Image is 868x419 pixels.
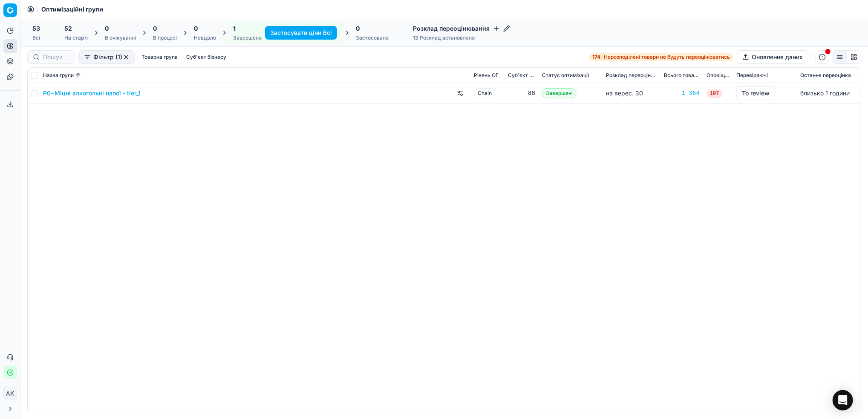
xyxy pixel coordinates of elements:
[474,88,496,98] span: Chain
[413,34,510,41] div: 13 Розклад встановлено
[508,89,535,98] div: 88
[4,387,17,400] span: AK
[265,26,337,40] button: Застосувати ціни Всі
[736,72,768,79] span: Перевіряючі
[43,53,69,61] input: Пошук
[542,88,577,98] span: Завершені
[592,54,600,60] strong: 174
[800,72,851,79] span: Остання переоцінка
[78,50,135,64] button: Фільтр (1)
[664,89,700,98] a: 1 364
[64,24,72,33] span: 52
[41,5,103,14] nav: breadcrumb
[32,34,40,41] div: Всі
[74,71,82,80] button: Sorted by Назва групи ascending
[43,89,141,98] a: P0~Міцні алкогольні напої - tier_1
[153,34,177,41] div: В процесі
[589,53,733,61] a: 174Нерозподілені товари не будуть переоцінюватись
[105,24,109,33] span: 0
[508,72,535,79] span: Суб'єкт бізнесу
[800,89,850,97] span: близько 1 години
[356,34,389,41] div: Застосовано
[41,5,103,14] span: Оптимізаційні групи
[194,24,198,33] span: 0
[707,72,730,79] span: Оповіщення
[194,34,216,41] div: Невдало
[707,89,723,98] span: 107
[474,72,499,79] span: Рівень OГ
[183,52,230,62] button: Суб'єкт бізнесу
[542,72,589,79] span: Статус оптимізації
[233,24,236,33] span: 1
[604,54,730,60] span: Нерозподілені товари не будуть переоцінюватись
[138,52,181,62] button: Товарна група
[356,24,360,33] span: 0
[833,390,853,410] div: Open Intercom Messenger
[64,34,88,41] div: На старті
[736,86,775,100] button: To review
[153,24,157,33] span: 0
[664,72,700,79] span: Всього товарів
[606,72,657,79] span: Розклад переоцінювання
[233,34,262,41] div: Завершено
[3,387,17,400] button: AK
[606,89,643,97] span: на верес. 30
[413,24,510,33] h4: Розклад переоцінювання
[32,24,40,33] span: 53
[737,50,808,64] button: Оновлення даних
[105,34,136,41] div: В очікуванні
[43,72,74,79] span: Назва групи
